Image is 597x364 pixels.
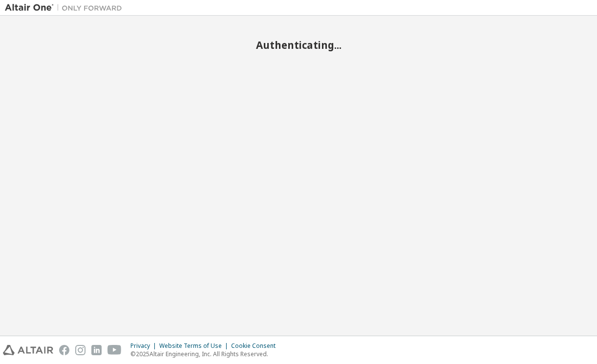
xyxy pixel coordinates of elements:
div: Website Terms of Use [159,342,231,350]
img: Altair One [5,3,127,13]
div: Privacy [130,342,159,350]
img: facebook.svg [59,345,69,355]
img: altair_logo.svg [3,345,53,355]
img: linkedin.svg [91,345,102,355]
div: Cookie Consent [231,342,281,350]
h2: Authenticating... [5,39,592,51]
img: youtube.svg [107,345,122,355]
p: © 2025 Altair Engineering, Inc. All Rights Reserved. [130,350,281,358]
img: instagram.svg [75,345,85,355]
